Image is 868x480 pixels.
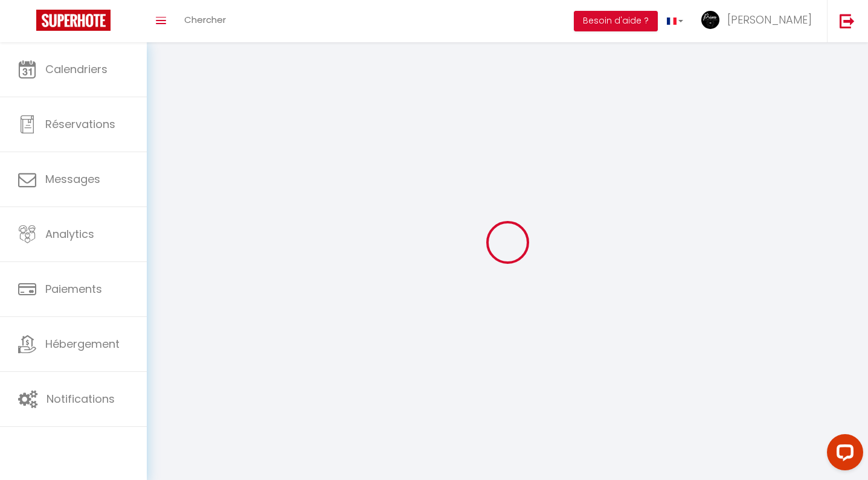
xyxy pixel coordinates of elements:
[817,429,868,480] iframe: LiveChat chat widget
[727,12,812,27] span: [PERSON_NAME]
[574,11,658,31] button: Besoin d'aide ?
[36,10,111,31] img: Super Booking
[45,117,115,132] span: Réservations
[840,13,855,28] img: logout
[45,336,120,351] span: Hébergement
[701,11,719,29] img: ...
[45,62,108,77] span: Calendriers
[45,281,102,296] span: Paiements
[45,171,100,187] span: Messages
[184,13,226,26] span: Chercher
[45,226,94,242] span: Analytics
[47,391,115,406] span: Notifications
